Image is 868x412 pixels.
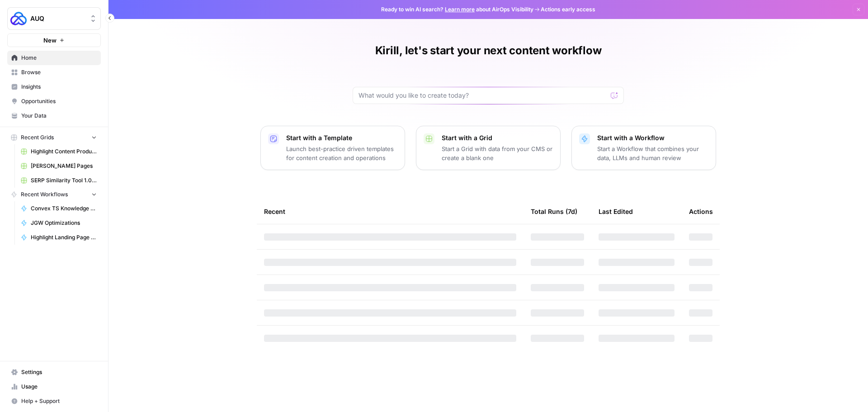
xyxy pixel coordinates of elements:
span: Home [21,54,97,62]
span: [PERSON_NAME] Pages [31,162,97,170]
span: SERP Similarity Tool 1.0 Grid [31,176,97,185]
span: Highlight Content Production [31,147,97,156]
span: New [43,36,57,45]
a: Opportunities [7,94,101,109]
span: Opportunities [21,97,97,105]
span: Browse [21,68,97,76]
span: JGW Optimizations [31,219,97,227]
span: Settings [21,368,97,376]
span: Convex TS Knowledge Base Articles [31,204,97,213]
span: Ready to win AI search? about AirOps Visibility [381,5,533,14]
span: Actions early access [541,5,595,14]
button: Start with a WorkflowStart a Workflow that combines your data, LLMs and human review [571,126,716,170]
span: Usage [21,383,97,391]
span: Help + Support [21,397,97,405]
a: Highlight Landing Page Content [17,230,101,245]
img: AUQ Logo [10,10,27,27]
h1: Kirill, let's start your next content workflow [375,43,602,58]
span: Recent Grids [21,133,54,142]
p: Start a Grid with data from your CMS or create a blank one [442,144,553,162]
span: Insights [21,83,97,91]
p: Start with a Grid [442,133,553,142]
a: Usage [7,379,101,394]
a: SERP Similarity Tool 1.0 Grid [17,173,101,188]
input: What would you like to create today? [359,91,607,100]
div: Last Edited [599,199,633,224]
button: Start with a TemplateLaunch best-practice driven templates for content creation and operations [260,126,405,170]
button: Help + Support [7,394,101,408]
div: Actions [689,199,713,224]
a: Insights [7,80,101,94]
div: Total Runs (7d) [531,199,577,224]
a: Convex TS Knowledge Base Articles [17,201,101,216]
span: AUQ [30,14,85,23]
p: Start with a Template [286,133,397,142]
div: Recent [264,199,516,224]
span: Highlight Landing Page Content [31,233,97,242]
button: Start with a GridStart a Grid with data from your CMS or create a blank one [416,126,561,170]
a: Highlight Content Production [17,144,101,159]
a: JGW Optimizations [17,216,101,230]
span: Recent Workflows [21,190,68,199]
a: Learn more [445,6,475,13]
span: Your Data [21,112,97,120]
a: Settings [7,365,101,379]
a: Home [7,51,101,65]
p: Launch best-practice driven templates for content creation and operations [286,144,397,162]
button: Recent Grids [7,131,101,144]
p: Start a Workflow that combines your data, LLMs and human review [597,144,708,162]
button: Recent Workflows [7,188,101,201]
p: Start with a Workflow [597,133,708,142]
button: New [7,33,101,47]
a: Your Data [7,109,101,123]
a: [PERSON_NAME] Pages [17,159,101,173]
button: Workspace: AUQ [7,7,101,30]
a: Browse [7,65,101,80]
